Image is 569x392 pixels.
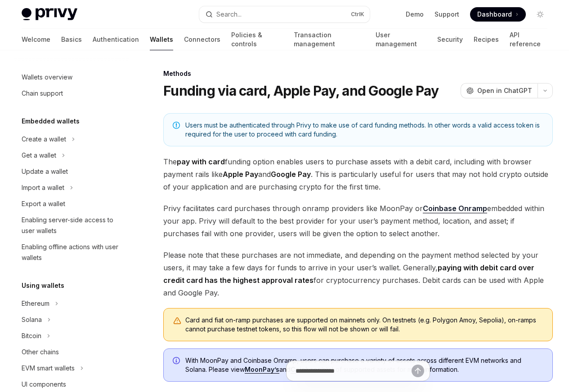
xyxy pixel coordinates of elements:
span: The funding option enables users to purchase assets with a debit card, including with browser pay... [163,155,553,193]
button: Open in ChatGPT [461,83,538,98]
div: Ethereum [22,298,49,309]
img: light logo [22,8,77,21]
a: Coinbase Onramp [423,204,487,213]
a: Enabling offline actions with user wallets [14,239,130,266]
button: Solana [14,312,130,328]
h5: Using wallets [22,280,64,291]
a: Security [437,29,463,50]
a: Update a wallet [14,163,130,180]
a: Basics [61,29,82,50]
a: Support [435,10,459,19]
h5: Embedded wallets [22,116,80,127]
a: Demo [406,10,424,19]
a: Wallets overview [14,69,130,85]
button: Get a wallet [14,147,130,163]
a: API reference [510,29,547,50]
a: Enabling server-side access to user wallets [14,212,130,239]
div: Search... [216,9,242,20]
a: Transaction management [294,29,365,50]
div: Update a wallet [22,166,68,177]
svg: Warning [173,317,182,326]
div: Solana [22,314,42,325]
strong: Google Pay [271,170,311,179]
div: Card and fiat on-ramp purchases are supported on mainnets only. On testnets (e.g. Polygon Amoy, S... [185,316,543,334]
button: Send message [412,365,424,377]
div: Other chains [22,347,59,357]
span: With MoonPay and Coinbase Onramp, users can purchase a variety of assets across different EVM net... [185,356,543,374]
a: Export a wallet [14,196,130,212]
strong: Apple Pay [223,170,258,179]
a: User management [376,29,426,50]
a: Recipes [474,29,499,50]
span: Ctrl K [351,11,364,18]
button: EVM smart wallets [14,360,130,376]
div: Enabling server-side access to user wallets [22,215,124,236]
a: Wallets [150,29,173,50]
div: Chain support [22,88,63,99]
span: Dashboard [477,10,512,19]
a: Authentication [93,29,139,50]
button: Create a wallet [14,131,130,147]
span: Please note that these purchases are not immediate, and depending on the payment method selected ... [163,249,553,299]
div: Import a wallet [22,182,64,193]
div: Get a wallet [22,150,56,161]
a: Other chains [14,344,130,360]
svg: Note [173,122,180,129]
a: Chain support [14,85,130,101]
strong: pay with card [177,157,225,166]
div: Export a wallet [22,198,65,209]
button: Ethereum [14,295,130,312]
div: Methods [163,69,553,78]
a: Connectors [184,29,220,50]
div: EVM smart wallets [22,363,75,374]
input: Ask a question... [296,361,412,381]
span: Privy facilitates card purchases through onramp providers like MoonPay or embedded within your ap... [163,202,553,240]
h1: Funding via card, Apple Pay, and Google Pay [163,83,439,99]
div: Bitcoin [22,330,41,341]
div: Create a wallet [22,134,66,145]
svg: Info [173,357,182,366]
a: Dashboard [470,7,526,22]
a: Welcome [22,29,50,50]
div: Wallets overview [22,72,72,83]
span: Open in ChatGPT [477,86,532,95]
div: Enabling offline actions with user wallets [22,242,124,263]
button: Import a wallet [14,180,130,196]
div: UI components [22,379,66,390]
button: Search...CtrlK [199,6,370,22]
button: Toggle dark mode [533,7,547,22]
button: Bitcoin [14,328,130,344]
span: Users must be authenticated through Privy to make use of card funding methods. In other words a v... [185,121,543,139]
a: Policies & controls [231,29,283,50]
